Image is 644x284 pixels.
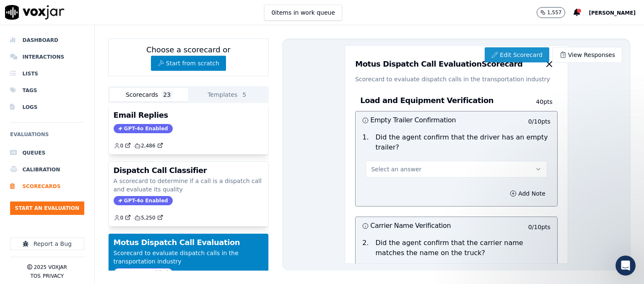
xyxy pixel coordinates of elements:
h3: Carrier Name Verification [362,220,456,231]
div: Choose a scorecard or [108,39,269,76]
button: 1,557 [537,7,574,18]
span: Select an answer [371,165,421,173]
span: [PERSON_NAME] [589,10,636,16]
h6: Evaluations [10,129,84,145]
button: Privacy [43,273,64,279]
a: 0 [114,214,131,221]
button: Start from scratch [151,56,226,71]
p: 40 pts [520,98,552,106]
p: 0 / 10 pts [528,223,551,231]
h3: Email Replies [114,111,263,119]
a: 0 [114,142,131,149]
button: 0items in work queue [264,5,342,21]
span: GPT-4o Enabled [114,124,173,133]
p: 1 . [359,132,372,152]
p: A scorecard to determine if a call is a dispatch call and evaluate its quality [114,177,263,194]
p: Did the agent confirm that the driver has an empty trailer? [376,132,551,152]
a: Scorecards [10,178,84,195]
a: Logs [10,99,84,116]
p: Did the agent confirm that the carrier name matches the name on the truck? [376,238,551,258]
p: 0 / 10 pts [528,117,551,126]
p: Scorecard to evaluate dispatch calls in the transportation industry [114,249,263,266]
a: Queues [10,145,84,161]
h3: Load and Equipment Verification [360,95,520,106]
a: 5,250 [134,214,163,221]
span: 5 [241,90,248,99]
p: Scorecard to evaluate dispatch calls in the transportation industry [355,75,558,83]
p: 1,557 [547,9,561,16]
iframe: Intercom live chat [615,256,636,276]
a: Calibration [10,161,84,178]
a: Dashboard [10,32,84,49]
p: 2 . [359,238,372,258]
p: 2025 Voxjar [34,264,67,271]
a: Tags [10,82,84,99]
h3: Dispatch Call Classifier [114,167,263,174]
a: Lists [10,65,84,82]
h3: Motus Dispatch Call Evaluation Scorecard [355,60,522,68]
button: Scorecards [110,88,189,101]
h3: Motus Dispatch Call Evaluation [114,239,263,246]
span: GPT-4o Enabled [114,196,173,205]
button: [PERSON_NAME] [589,8,644,18]
a: Interactions [10,49,84,65]
a: Edit Scorecard [485,47,549,62]
img: voxjar logo [5,5,65,20]
span: 23 [161,90,172,99]
h3: Empty Trailer Confirmation [362,115,456,126]
button: Add Note [505,188,551,199]
button: 1,557 [537,7,565,18]
a: View Responses [553,47,622,63]
button: TOS [31,273,41,279]
button: Templates [188,88,267,101]
button: 0 [114,214,135,221]
button: Report a Bug [10,238,84,250]
a: 2,486 [134,142,163,149]
button: Start an Evaluation [10,201,84,215]
button: 0 [114,142,135,149]
span: GPT-4o Enabled [114,268,173,277]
